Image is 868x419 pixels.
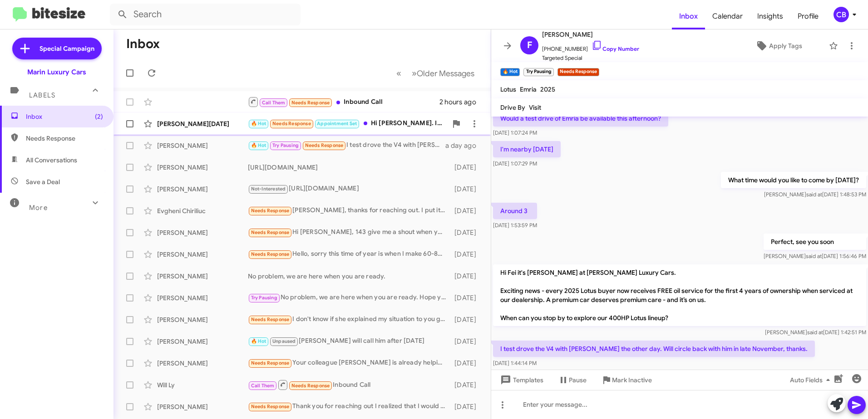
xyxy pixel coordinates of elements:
span: Needs Response [291,383,330,389]
div: Thank you for reaching out I realized that I would like to have a CPO vehicle [248,401,450,412]
span: Needs Response [251,360,290,366]
div: No problem, we are here when you are ready. [248,272,450,281]
button: CB [826,7,858,22]
span: » [412,68,417,79]
span: 🔥 Hot [251,142,266,148]
button: Next [406,64,480,83]
small: 🔥 Hot [500,68,520,76]
div: Inbound Call [248,379,450,390]
div: 2 hours ago [439,97,483,107]
div: [DATE] [450,293,483,302]
div: I don't know if she explained my situation to you guys at all? [248,314,450,325]
div: [PERSON_NAME] [157,337,248,346]
span: Save a Deal [26,177,60,186]
span: 🔥 Hot [251,338,266,344]
span: Needs Response [26,134,103,143]
span: Needs Response [251,317,290,322]
nav: Page navigation example [391,64,480,83]
div: [PERSON_NAME][DATE] [157,119,248,128]
span: [PHONE_NUMBER] [542,40,639,54]
div: [PERSON_NAME] [157,141,248,150]
span: Needs Response [251,229,290,235]
span: [DATE] 1:07:24 PM [493,129,537,136]
div: [PERSON_NAME] [157,402,248,411]
div: [PERSON_NAME], thanks for reaching out. I put it on pause for now, still thinking on the make. [248,205,450,216]
div: Hi [PERSON_NAME], 143 give me a shout when you get a chance [248,227,450,238]
div: [DATE] [450,228,483,237]
span: Emria [520,85,537,93]
div: [PERSON_NAME] [157,293,248,302]
input: Search [110,4,301,25]
a: Copy Number [592,45,639,52]
span: Older Messages [417,68,474,78]
span: Visit [529,103,541,112]
div: Your colleague [PERSON_NAME] is already helping me thanks [248,358,450,368]
span: Inbox [672,3,705,29]
span: Lotus [500,85,516,93]
div: [DATE] [450,359,483,368]
span: Appointment Set [317,121,357,127]
div: Inbound Call [248,96,439,107]
p: I'm nearby [DATE] [493,141,561,157]
span: said at [806,253,822,259]
div: No problem, we are here when you are ready. Hope you have a great weekend! [248,292,450,303]
div: [PERSON_NAME] [157,359,248,368]
span: said at [806,191,822,198]
div: [DATE] [450,185,483,194]
span: Drive By [500,103,525,112]
h1: Inbox [126,37,160,51]
span: Apply Tags [769,38,802,54]
div: [PERSON_NAME] [157,250,248,259]
span: Labels [29,91,55,99]
span: said at [807,329,823,336]
span: More [29,204,48,212]
div: Will Ly [157,380,248,390]
span: Needs Response [251,251,290,257]
div: a day ago [445,141,483,150]
span: Try Pausing [251,295,277,301]
span: [DATE] 1:53:59 PM [493,222,537,229]
div: [DATE] [450,250,483,259]
div: Hello, sorry this time of year is when I make 60-80% of my income over a short 6 week period. I a... [248,249,450,259]
span: Needs Response [272,121,311,127]
div: [PERSON_NAME] [157,185,248,194]
button: Apply Tags [732,38,824,54]
div: [DATE] [450,206,483,215]
span: « [396,68,401,79]
a: Special Campaign [12,38,102,59]
div: [DATE] [450,380,483,390]
div: Hi [PERSON_NAME]. I have an appointment with [PERSON_NAME] [DATE]. Thank you [248,118,447,129]
span: Auto Fields [790,372,833,388]
div: [DATE] [450,337,483,346]
button: Previous [391,64,407,83]
div: [PERSON_NAME] [157,163,248,172]
span: Needs Response [251,404,290,409]
button: Pause [551,372,594,388]
span: [PERSON_NAME] [DATE] 1:56:46 PM [764,253,866,259]
button: Mark Inactive [594,372,659,388]
div: [DATE] [450,402,483,411]
div: [URL][DOMAIN_NAME] [248,163,450,172]
span: Call Them [251,383,275,389]
div: [URL][DOMAIN_NAME] [248,184,450,194]
span: Templates [498,372,543,388]
span: Inbox [26,112,103,121]
span: Not-Interested [251,186,286,192]
div: [PERSON_NAME] [157,315,248,324]
span: Needs Response [251,208,290,214]
a: Calendar [705,3,750,29]
div: Marin Luxury Cars [27,68,86,77]
div: [PERSON_NAME] will call him after [DATE] [248,336,450,346]
span: Call Them [262,100,286,106]
div: [PERSON_NAME] [157,228,248,237]
span: [PERSON_NAME] [542,29,639,40]
span: Needs Response [305,142,344,148]
span: 2025 [540,85,555,93]
small: Try Pausing [523,68,553,76]
span: (2) [95,112,103,121]
span: [PERSON_NAME] [DATE] 1:48:53 PM [764,191,866,198]
a: Insights [750,3,790,29]
a: Profile [790,3,826,29]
